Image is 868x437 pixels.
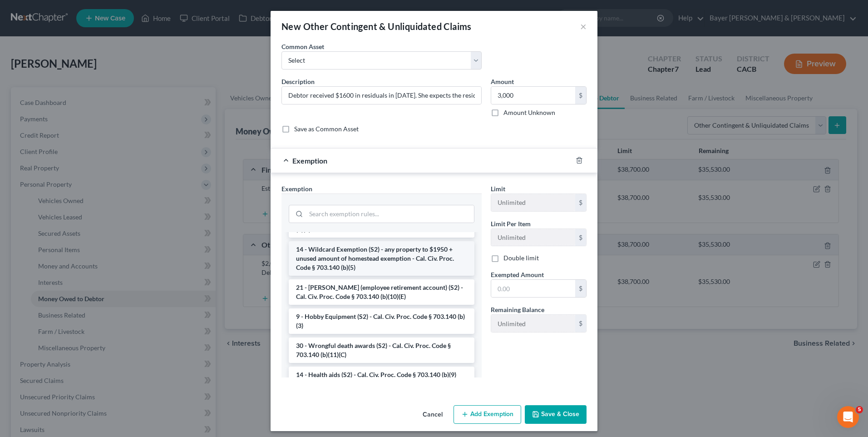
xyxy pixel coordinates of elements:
div: $ [575,280,586,297]
input: Search exemption rules... [306,205,474,223]
button: Save & Close [525,405,587,424]
button: × [580,21,587,32]
li: 21 - [PERSON_NAME] (employee retirement account) (S2) - Cal. Civ. Proc. Code § 703.140 (b)(10)(E) [289,279,474,305]
div: $ [575,87,586,104]
div: New Other Contingent & Unliquidated Claims [281,20,472,33]
input: -- [491,194,575,211]
button: Add Exemption [454,405,521,424]
span: Limit [491,185,505,193]
div: $ [575,229,586,246]
input: -- [491,229,575,246]
div: $ [575,194,586,211]
li: 14 - Health aids (S2) - Cal. Civ. Proc. Code § 703.140 (b)(9) [289,367,474,383]
span: 5 [856,406,863,413]
span: Description [281,78,315,85]
input: Describe... [282,87,481,104]
label: Amount [491,77,514,86]
span: Exempted Amount [491,271,544,278]
label: Remaining Balance [491,305,544,314]
li: 14 - Wildcard Exemption (S2) - any property to $1950 + unused amount of homestead exemption - Cal... [289,241,474,276]
iframe: Intercom live chat [837,406,859,428]
span: Exemption [292,156,327,165]
label: Double limit [503,253,539,263]
button: Cancel [415,406,450,424]
label: Common Asset [281,42,324,51]
div: $ [575,315,586,332]
li: 9 - Hobby Equipment (S2) - Cal. Civ. Proc. Code § 703.140 (b)(3) [289,308,474,334]
input: -- [491,315,575,332]
label: Amount Unknown [503,108,555,117]
label: Save as Common Asset [294,124,359,134]
input: 0.00 [491,280,575,297]
input: 0.00 [491,87,575,104]
li: 30 - Wrongful death awards (S2) - Cal. Civ. Proc. Code § 703.140 (b)(11)(C) [289,338,474,363]
span: Exemption [281,185,312,193]
label: Limit Per Item [491,219,531,228]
